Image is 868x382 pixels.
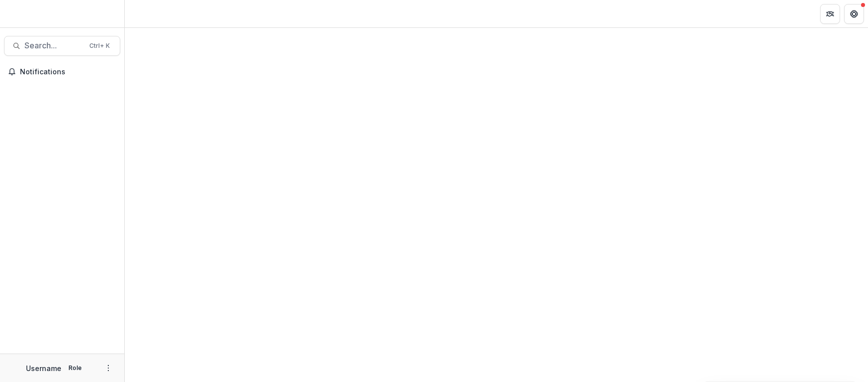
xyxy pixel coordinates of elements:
button: Notifications [4,64,120,80]
span: Search... [24,41,83,50]
div: Ctrl + K [87,40,112,51]
p: Role [65,364,85,373]
button: Search... [4,36,120,56]
button: More [102,362,114,374]
span: Notifications [20,68,116,76]
button: Partners [820,4,840,24]
button: Get Help [844,4,864,24]
p: Username [26,363,61,374]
